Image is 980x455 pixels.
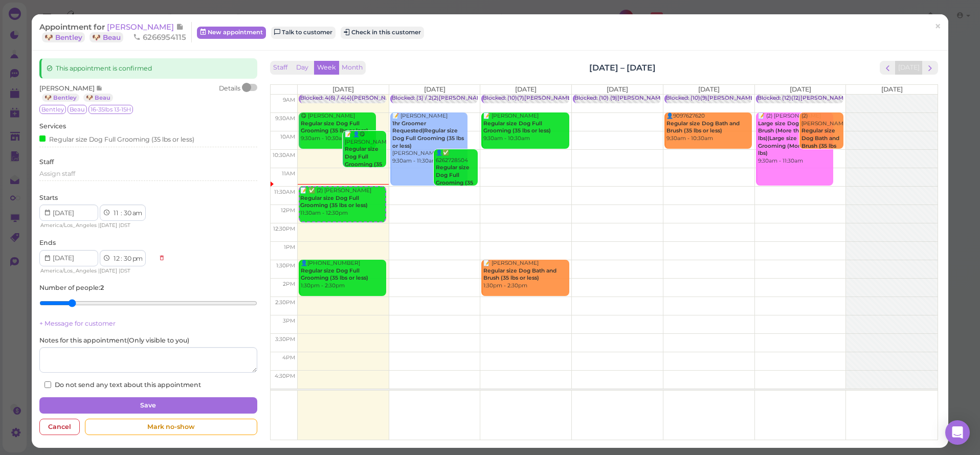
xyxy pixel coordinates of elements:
div: 📝 [PERSON_NAME] 9:30am - 10:30am [483,112,569,143]
a: 🐶 Beau [90,32,123,42]
div: Blocked: (10)(7)[PERSON_NAME] • appointment [483,95,613,102]
label: Do not send any text about this appointment [44,380,201,390]
div: This appointment is confirmed [39,58,257,79]
span: 2pm [283,281,295,287]
div: Blocked: (10)(9)[PERSON_NAME],[PERSON_NAME] • appointment [666,95,845,102]
div: Mark no-show [85,419,257,435]
span: [DATE] [100,267,117,274]
span: Note [176,22,184,32]
span: 3pm [283,317,295,324]
span: America/Los_Angeles [40,222,97,229]
div: Blocked: 4(6) / 4(4)[PERSON_NAME] • appointment [300,95,440,102]
b: Regular size Dog Full Grooming (35 lbs or less) [436,164,473,193]
a: [PERSON_NAME] 🐶 Bentley 🐶 Beau [39,22,184,42]
div: 📝 ✅ (2) [PERSON_NAME] 11:30am - 12:30pm [300,187,385,217]
div: Details [219,84,240,102]
label: Starts [39,193,58,202]
a: Talk to customer [271,27,336,39]
div: Open Intercom Messenger [945,420,970,445]
span: [DATE] [881,85,903,93]
h2: [DATE] – [DATE] [589,62,656,74]
div: Regular size Dog Full Grooming (35 lbs or less) [39,133,194,144]
span: Assign staff [39,170,75,177]
span: 2:30pm [275,299,295,306]
span: Note [96,84,103,92]
b: 1hr Groomer Requested|Regular size Dog Full Grooming (35 lbs or less) [392,120,464,149]
button: Staff [270,61,291,75]
div: (2) [PERSON_NAME] 9:30am - 10:30am [801,112,843,173]
div: 😋 [PERSON_NAME] 9:30am - 10:30am [300,112,376,143]
a: 🐶 Beau [83,94,113,102]
span: 1pm [284,244,295,251]
span: 3:30pm [275,336,295,343]
div: 👤✅ 6262728504 10:30am - 11:30am [435,149,478,210]
b: Regular size Dog Full Grooming (35 lbs or less) [300,195,368,209]
span: 4pm [282,354,295,361]
div: 📝 [PERSON_NAME] 1:30pm - 2:30pm [483,260,569,290]
label: Staff [39,157,54,167]
button: Month [339,61,366,75]
span: 9:30am [275,115,295,122]
b: Regular size Dog Bath and Brush (35 lbs or less) [801,127,839,156]
span: [DATE] [607,85,628,93]
span: [DATE] [790,85,811,93]
a: × [928,15,947,39]
label: Number of people : [39,283,104,292]
span: [DATE] [100,222,117,229]
div: Cancel [39,419,80,435]
div: 📝 👤😋 [PERSON_NAME] mini schnauzer , bad for grooming puppy 10:00am - 11:00am [344,131,387,221]
div: Blocked: (3) / 2(2)[PERSON_NAME] [PERSON_NAME] 9:30 10:00 1:30 • appointment [392,95,616,102]
div: Blocked: (10) (9)[PERSON_NAME] [PERSON_NAME] • appointment [574,95,756,102]
input: Do not send any text about this appointment [44,381,51,388]
div: Appointment for [39,22,192,42]
button: [DATE] [895,61,923,75]
span: 9am [283,97,295,103]
button: prev [880,61,896,75]
b: Regular size Dog Full Grooming (35 lbs or less) [345,146,382,175]
label: Services [39,122,66,131]
span: 16-35lbs 13-15H [88,105,133,114]
span: DST [120,222,130,229]
button: Day [290,61,315,75]
span: 10am [280,133,295,140]
a: + Message for customer [39,320,116,327]
b: 2 [100,284,104,291]
span: 12:30pm [273,225,295,232]
label: Notes for this appointment ( Only visible to you ) [39,336,189,345]
span: 11:30am [274,189,295,195]
b: Large size Dog Bath and Brush (More than 35 lbs)|Large size Dog Full Grooming (More than 35 lbs) [758,120,825,157]
span: America/Los_Angeles [40,267,97,274]
span: [PERSON_NAME] [39,84,96,92]
span: [DATE] [424,85,446,93]
b: Regular size Dog Full Grooming (35 lbs or less) [301,267,368,282]
a: New appointment [197,27,266,39]
span: 6266954115 [133,32,186,42]
b: Regular size Dog Full Grooming (35 lbs or less) [483,120,551,134]
b: Regular size Dog Bath and Brush (35 lbs or less) [483,267,556,282]
button: Week [314,61,339,75]
span: Bentley [39,105,66,114]
span: × [934,19,941,34]
span: 12pm [281,207,295,214]
span: 4:30pm [275,373,295,379]
div: 👤9097627620 9:30am - 10:30am [666,112,752,143]
div: | | [39,266,153,276]
button: Check in this customer [341,27,424,39]
span: [PERSON_NAME] [107,22,176,32]
div: 📝 (2) [PERSON_NAME] 9:30am - 11:30am [758,112,833,165]
span: 10:30am [273,152,295,158]
a: 🐶 Bentley [42,32,85,42]
div: 👤[PHONE_NUMBER] 1:30pm - 2:30pm [300,260,386,290]
span: Beau [68,105,87,114]
a: 🐶 Bentley [42,94,79,102]
b: Regular size Dog Full Grooming (35 lbs or less) [301,120,368,134]
label: Ends [39,238,56,247]
span: [DATE] [332,85,354,93]
div: 📝 [PERSON_NAME] [PERSON_NAME] 9:30am - 11:30am [392,112,467,165]
span: [DATE] [515,85,537,93]
span: [DATE] [698,85,720,93]
div: | | [39,221,153,230]
span: 11am [282,170,295,177]
button: next [922,61,938,75]
button: Save [39,397,257,414]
